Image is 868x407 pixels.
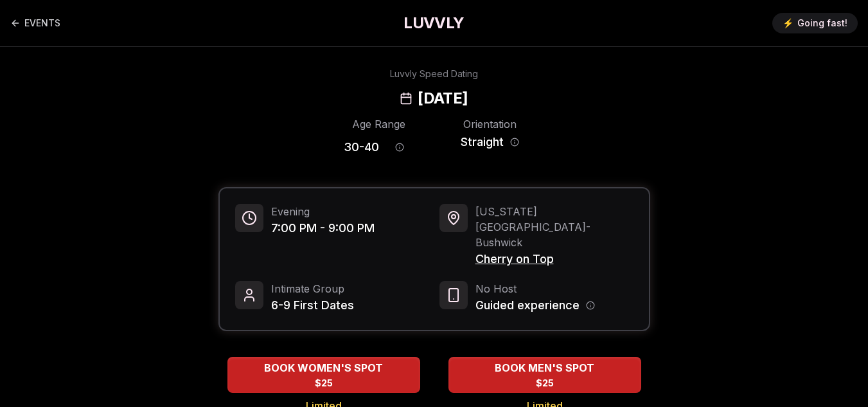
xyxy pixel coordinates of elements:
div: Orientation [455,116,525,132]
span: Cherry on Top [475,250,633,268]
div: Luvvly Speed Dating [390,68,478,80]
a: Back to events [10,10,60,36]
span: 30 - 40 [344,138,379,156]
button: Orientation information [510,138,519,147]
span: Going fast! [797,17,847,30]
div: Age Range [344,116,414,132]
span: Intimate Group [271,281,354,296]
button: BOOK WOMEN'S SPOT - Limited [227,357,420,393]
span: Guided experience [475,296,580,314]
span: ⚡️ [783,17,793,30]
a: LUVVLY [403,13,464,33]
span: BOOK MEN'S SPOT [492,360,597,375]
span: BOOK WOMEN'S SPOT [261,360,385,375]
button: Host information [586,301,595,310]
span: [US_STATE][GEOGRAPHIC_DATA] - Bushwick [475,204,633,250]
span: $25 [536,377,554,390]
h2: [DATE] [418,88,468,109]
button: Age range information [385,133,414,161]
span: Straight [461,133,504,151]
span: No Host [475,281,595,296]
span: $25 [315,377,333,390]
span: Evening [271,204,375,219]
button: BOOK MEN'S SPOT - Limited [448,357,641,393]
span: 7:00 PM - 9:00 PM [271,219,375,237]
span: 6-9 First Dates [271,296,354,314]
